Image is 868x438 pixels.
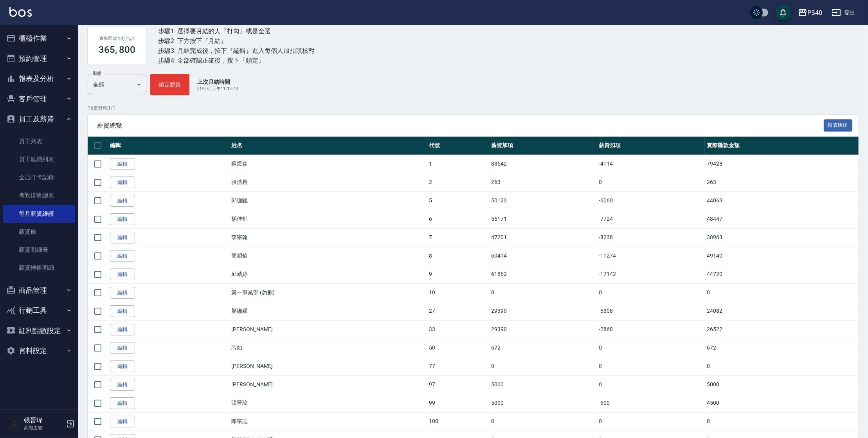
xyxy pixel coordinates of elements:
div: 步驟4: 全部確認正確後，按下『鎖定』 [158,56,315,65]
a: 報表匯出 [824,121,853,129]
td: 0 [597,339,705,357]
td: 0 [597,357,705,375]
td: 李宗翰 [229,228,427,247]
td: 5000 [489,394,597,412]
div: 全部 [88,74,146,95]
td: -4114 [597,155,705,173]
td: 10 [427,283,489,302]
td: 47201 [489,228,597,247]
td: -2868 [597,320,705,339]
td: 29390 [489,320,597,339]
button: 資料設定 [3,341,75,361]
td: 6 [427,210,489,228]
td: 4500 [705,394,859,412]
div: PS40 [807,8,822,18]
button: 行銷工具 [3,300,75,321]
td: 郭珈甄 [229,191,427,210]
th: 姓名 [229,137,427,155]
h3: 365, 800 [99,44,136,55]
td: 263 [705,173,859,191]
td: 33 [427,320,489,339]
a: 編輯 [110,360,135,373]
a: 編輯 [110,379,135,391]
td: 0 [705,412,859,431]
td: 0 [489,283,597,302]
a: 全店打卡記錄 [3,168,75,186]
span: [DATE] 上午11:13:43 [197,86,238,91]
td: 5 [427,191,489,210]
div: 步驟3: 月結完成後，按下『編輯』進入每個人加扣項核對 [158,46,315,56]
td: 張浩榕 [229,173,427,191]
td: 0 [705,283,859,302]
button: 櫃檯作業 [3,28,75,49]
div: 步驟1: 選擇要月結的人『打勾』或是全選 [158,26,315,36]
td: 44063 [705,191,859,210]
td: 0 [489,412,597,431]
td: [PERSON_NAME] [229,320,427,339]
button: 報表匯出 [824,119,853,132]
td: -17142 [597,265,705,283]
td: 672 [489,339,597,357]
td: 0 [705,357,859,375]
a: 編輯 [110,324,135,336]
td: 蘇煜森 [229,155,427,173]
td: 0 [597,412,705,431]
a: 編輯 [110,397,135,409]
a: 考勤排班總表 [3,186,75,204]
td: 5000 [489,375,597,394]
label: 狀態 [93,70,101,76]
td: 1 [427,155,489,173]
td: 672 [705,339,859,357]
td: 顏緗穎 [229,302,427,320]
td: 26522 [705,320,859,339]
button: 預約管理 [3,49,75,69]
td: -11274 [597,247,705,265]
p: 上次月結時間 [197,78,238,86]
td: 99 [427,394,489,412]
td: 芯如 [229,339,427,357]
a: 編輯 [110,250,135,262]
td: 邱靖婷 [229,265,427,283]
a: 編輯 [110,269,135,281]
p: 16 筆資料, 1 / 1 [88,105,859,112]
td: 100 [427,412,489,431]
td: 孫佳郁 [229,210,427,228]
a: 編輯 [110,342,135,354]
a: 編輯 [110,177,135,189]
td: 50 [427,339,489,357]
img: Logo [9,7,32,17]
td: -6060 [597,191,705,210]
td: [PERSON_NAME] [229,375,427,394]
a: 編輯 [110,213,135,225]
th: 薪資加項 [489,137,597,155]
button: save [775,5,791,20]
td: 83542 [489,155,597,173]
button: 登出 [828,5,859,20]
button: 紅利點數設定 [3,321,75,341]
td: 49140 [705,247,859,265]
td: -500 [597,394,705,412]
td: 張晉瑋 [229,394,427,412]
button: 報表及分析 [3,68,75,89]
button: 客戶管理 [3,89,75,109]
div: 步驟2: 下方按下『月結』 [158,36,315,46]
td: [PERSON_NAME] [229,357,427,375]
td: 2 [427,173,489,191]
td: 263 [489,173,597,191]
td: 56171 [489,210,597,228]
td: -7724 [597,210,705,228]
a: 薪資條 [3,223,75,241]
td: 0 [597,283,705,302]
td: 24082 [705,302,859,320]
a: 員工列表 [3,132,75,150]
th: 實際匯款金額 [705,137,859,155]
a: 編輯 [110,195,135,207]
a: 薪資明細表 [3,241,75,259]
p: 高階主管 [24,424,64,431]
td: 97 [427,375,489,394]
td: 77 [427,357,489,375]
a: 員工離職列表 [3,150,75,168]
td: 29390 [489,302,597,320]
td: 7 [427,228,489,247]
td: 60414 [489,247,597,265]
